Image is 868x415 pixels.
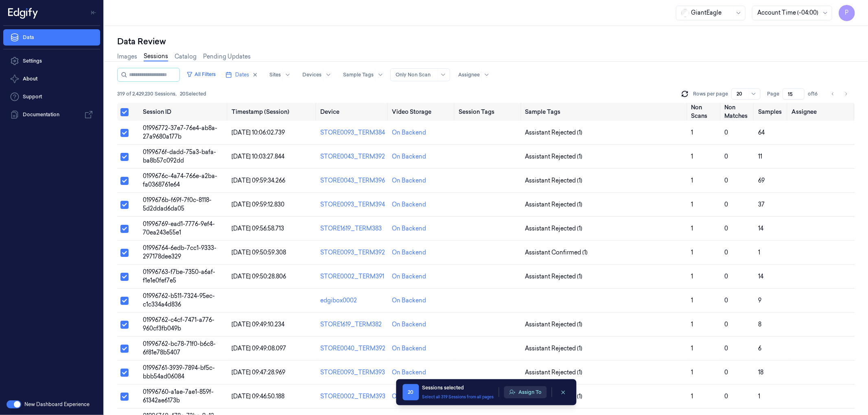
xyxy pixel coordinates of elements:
[525,152,583,161] span: Assistant Rejected (1)
[320,128,385,137] div: STORE0093_TERM384
[232,201,284,208] span: [DATE] 09:59:12.830
[755,103,788,121] th: Samples
[232,153,284,160] span: [DATE] 10:03:27.844
[557,386,570,399] button: clearSelection
[422,384,494,391] div: Sessions selected
[827,88,839,100] button: Go to previous page
[320,176,385,185] div: STORE0043_TERM396
[320,272,385,281] div: STORE0002_TERM391
[320,200,385,209] div: STORE0093_TERM394
[758,345,761,352] span: 6
[725,369,728,376] span: 0
[117,90,177,98] span: 319 of 2,429,230 Sessions ,
[320,248,385,257] div: STORE0093_TERM392
[725,393,728,400] span: 0
[392,392,426,401] div: On Backend
[504,386,547,398] button: Assign To
[722,103,755,121] th: Non Matches
[3,71,100,87] button: About
[691,393,693,400] span: 1
[320,152,385,161] div: STORE0043_TERM392
[180,90,206,98] span: 20 Selected
[143,340,216,356] span: 01996762-bc78-71f0-b6c8-6f81e78b5407
[758,369,763,376] span: 18
[120,177,129,185] button: Select row
[232,393,284,400] span: [DATE] 09:46:50.188
[140,103,228,121] th: Session ID
[228,103,317,121] th: Timestamp (Session)
[320,320,385,329] div: STORE1619_TERM382
[725,345,728,352] span: 0
[320,392,385,401] div: STORE0002_TERM393
[87,6,100,19] button: Toggle Navigation
[120,273,129,281] button: Select row
[120,369,129,377] button: Select row
[143,388,214,404] span: 01996760-a1ae-7ae1-859f-61342ae6173b
[758,249,760,256] span: 1
[725,201,728,208] span: 0
[725,273,728,280] span: 0
[3,53,100,69] a: Settings
[389,103,455,121] th: Video Storage
[758,177,765,184] span: 69
[175,52,197,61] a: Catalog
[320,224,385,233] div: STORE1619_TERM383
[758,393,760,400] span: 1
[725,153,728,160] span: 0
[758,273,763,280] span: 14
[392,272,426,281] div: On Backend
[143,316,214,332] span: 01996762-c4cf-7471-a776-960cf3fb049b
[840,88,852,100] button: Go to next page
[143,196,212,212] span: 0199676b-f69f-7f0c-8118-5d2ddad6da05
[691,273,693,280] span: 1
[120,201,129,209] button: Select row
[422,394,494,400] button: Select all 319 Sessions from all pages
[143,172,217,188] span: 0199676c-4a74-766e-a2ba-fa0368761e64
[392,152,426,161] div: On Backend
[183,68,219,81] button: All Filters
[117,36,855,47] div: Data Review
[120,129,129,137] button: Select row
[392,320,426,329] div: On Backend
[808,90,821,98] span: of 16
[232,249,286,256] span: [DATE] 09:50:59.308
[143,292,215,308] span: 01996762-b511-7324-95ec-c1c334a4d836
[455,103,522,121] th: Session Tags
[392,128,426,137] div: On Backend
[120,297,129,305] button: Select row
[525,128,583,137] span: Assistant Rejected (1)
[3,29,100,46] a: Data
[120,153,129,161] button: Select row
[143,124,217,140] span: 01996772-37e7-76e4-ab8a-27a9680a177b
[392,176,426,185] div: On Backend
[320,344,385,353] div: STORE0040_TERM392
[788,103,855,121] th: Assignee
[725,225,728,232] span: 0
[232,345,286,352] span: [DATE] 09:49:08.097
[725,249,728,256] span: 0
[3,106,100,123] a: Documentation
[691,153,693,160] span: 1
[120,345,129,353] button: Select row
[525,368,583,377] span: Assistant Rejected (1)
[839,5,855,21] button: P
[688,103,722,121] th: Non Scans
[758,297,761,304] span: 9
[392,200,426,209] div: On Backend
[691,321,693,328] span: 1
[143,220,215,236] span: 01996769-ead1-7776-9ef4-70ea243e55e1
[392,248,426,257] div: On Backend
[120,108,129,116] button: Select all
[758,153,762,160] span: 11
[392,296,426,305] div: On Backend
[392,344,426,353] div: On Backend
[525,344,583,353] span: Assistant Rejected (1)
[758,129,765,136] span: 64
[525,272,583,281] span: Assistant Rejected (1)
[232,321,284,328] span: [DATE] 09:49:10.234
[725,321,728,328] span: 0
[235,71,249,78] span: Dates
[120,249,129,257] button: Select row
[144,52,168,61] a: Sessions
[232,177,285,184] span: [DATE] 09:59:34.266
